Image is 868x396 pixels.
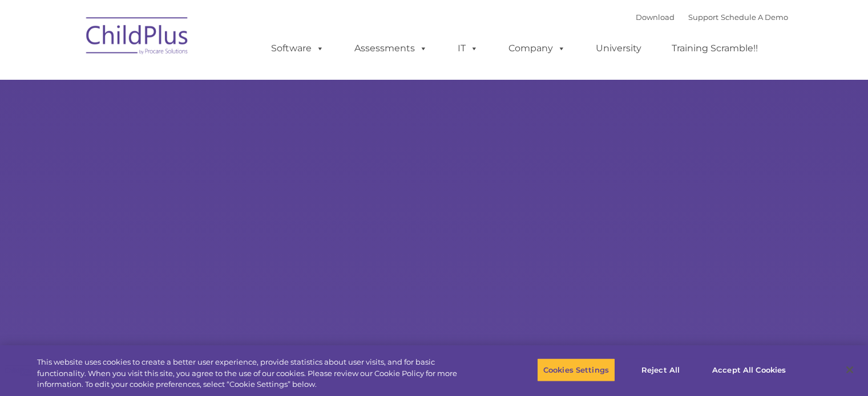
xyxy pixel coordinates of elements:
[660,37,769,60] a: Training Scramble!!
[721,13,788,22] a: Schedule A Demo
[584,37,653,60] a: University
[37,357,478,390] div: This website uses cookies to create a better user experience, provide statistics about user visit...
[497,37,577,60] a: Company
[625,358,696,382] button: Reject All
[260,37,336,60] a: Software
[837,357,862,382] button: Close
[537,358,615,382] button: Cookies Settings
[80,9,195,66] img: ChildPlus by Procare Solutions
[343,37,439,60] a: Assessments
[636,13,788,22] font: |
[446,37,490,60] a: IT
[706,358,792,382] button: Accept All Cookies
[688,13,718,22] a: Support
[636,13,675,22] a: Download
